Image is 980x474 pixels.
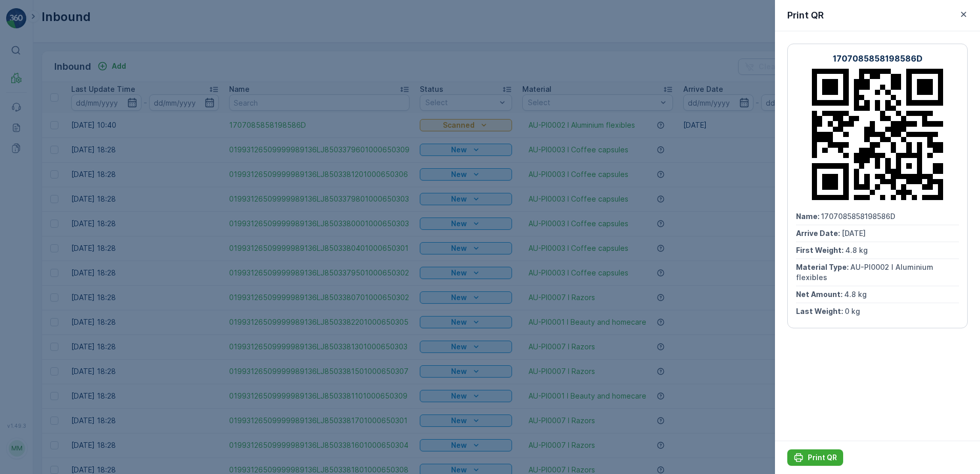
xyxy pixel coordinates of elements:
span: [DATE] [842,229,866,238]
span: Last Weight : [796,307,845,315]
span: Name : [796,212,821,221]
span: Material Type : [796,263,850,271]
span: AU-PI0002 I Aluminium flexibles [796,263,933,282]
p: Print QR [808,452,837,463]
span: 1707085858198586D [821,212,895,221]
p: 1707085858198586D [833,52,923,65]
span: Net Amount : [796,290,844,299]
span: 4.8 kg [845,246,868,254]
span: 4.8 kg [844,290,867,299]
span: Arrive Date : [796,229,842,238]
button: Print QR [787,449,843,466]
p: Print QR [787,8,824,23]
span: First Weight : [796,246,845,254]
span: 0 kg [845,307,860,315]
